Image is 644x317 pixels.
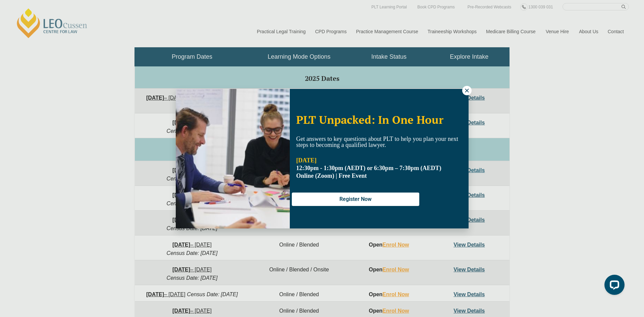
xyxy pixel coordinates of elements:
span: Get answers to key questions about PLT to help you plan your next steps to becoming a qualified l... [296,136,458,148]
button: Close [462,86,472,95]
iframe: LiveChat chat widget [599,272,627,300]
span: PLT Unpacked: In One Hour [296,112,443,127]
span: Online (Zoom) | Free Event [296,172,367,179]
button: Register Now [292,193,419,206]
img: Woman in yellow blouse holding folders looking to the right and smiling [176,89,290,228]
strong: 12:30pm - 1:30pm (AEDT) or 6:30pm – 7:30pm (AEDT) [296,165,441,171]
strong: [DATE] [296,157,317,164]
